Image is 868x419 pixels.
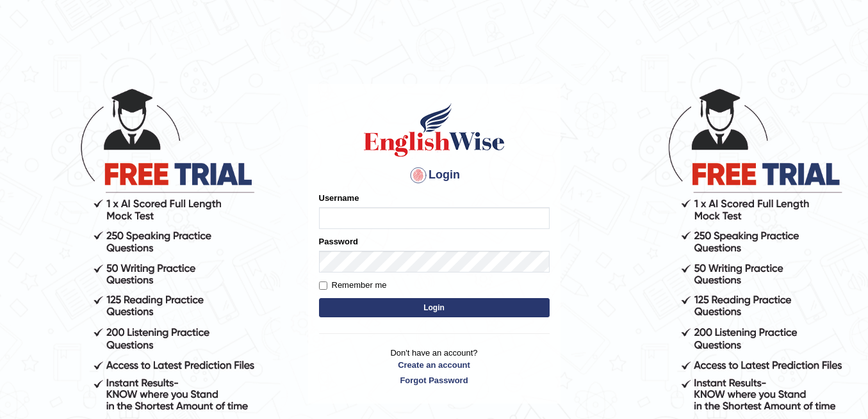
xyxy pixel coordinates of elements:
a: Forgot Password [319,374,550,386]
input: Remember me [319,281,327,290]
p: Don't have an account? [319,347,550,386]
img: Logo of English Wise sign in for intelligent practice with AI [361,101,507,159]
button: Login [319,298,550,317]
h4: Login [319,165,550,186]
label: Username [319,192,359,204]
label: Remember me [319,279,387,292]
label: Password [319,235,358,248]
a: Create an account [319,359,550,371]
